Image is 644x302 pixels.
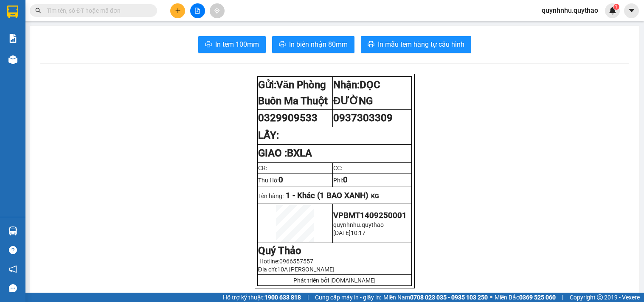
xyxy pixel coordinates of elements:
[258,129,279,141] strong: LẤY:
[9,246,17,254] span: question-circle
[194,8,200,14] span: file-add
[333,221,384,228] span: quynhnhu.quythao
[333,79,380,107] span: DỌC ĐƯỜNG
[272,36,354,53] button: printerIn biên nhận 80mm
[223,293,301,302] span: Hỗ trợ kỹ thuật:
[198,36,266,53] button: printerIn tem 100mm
[333,211,407,220] span: VPBMT1409250001
[378,39,464,50] span: In mẫu tem hàng tự cấu hình
[289,39,348,50] span: In biên nhận 80mm
[279,41,286,49] span: printer
[287,147,312,159] span: BXLA
[9,284,17,292] span: message
[307,293,309,302] span: |
[410,294,488,301] strong: 0708 023 035 - 0935 103 250
[258,191,411,200] p: Tên hàng:
[315,293,381,302] span: Cung cấp máy in - giấy in:
[35,8,41,14] span: search
[613,4,619,10] sup: 1
[278,175,283,185] span: 0
[214,8,220,14] span: aim
[343,175,348,185] span: 0
[628,7,636,14] span: caret-down
[333,162,412,173] td: CC:
[259,258,313,265] span: Hotline:
[495,293,556,302] span: Miền Bắc
[286,191,368,200] span: 1 - Khác (1 BAO XANH)
[333,229,351,236] span: [DATE]
[205,41,212,49] span: printer
[535,5,605,16] span: quynhnhu.quythao
[490,296,492,299] span: ⚪️
[215,39,259,50] span: In tem 100mm
[257,275,411,286] td: Phát triển bởi [DOMAIN_NAME]
[258,147,312,159] strong: GIAO :
[264,294,301,301] strong: 1900 633 818
[361,36,471,53] button: printerIn mẫu tem hàng tự cấu hình
[8,226,17,235] img: warehouse-icon
[175,8,181,14] span: plus
[562,293,563,302] span: |
[258,245,301,257] strong: Quý Thảo
[624,3,639,18] button: caret-down
[258,79,328,107] span: Văn Phòng Buôn Ma Thuột
[371,193,379,199] span: KG
[47,6,147,15] input: Tìm tên, số ĐT hoặc mã đơn
[368,41,374,49] span: printer
[519,294,556,301] strong: 0369 525 060
[170,3,185,18] button: plus
[258,112,318,124] span: 0329909533
[8,34,17,43] img: solution-icon
[279,258,313,265] span: 0966557557
[597,294,603,300] span: copyright
[333,112,393,124] span: 0937303309
[258,266,335,273] span: Địa chỉ:
[333,173,412,187] td: Phí:
[190,3,205,18] button: file-add
[258,79,328,107] strong: Gửi:
[257,173,333,187] td: Thu Hộ:
[210,3,225,18] button: aim
[257,162,333,173] td: CR:
[9,265,17,273] span: notification
[615,4,618,10] span: 1
[609,7,616,14] img: icon-new-feature
[333,79,380,107] strong: Nhận:
[383,293,488,302] span: Miền Nam
[277,266,335,273] span: 10A [PERSON_NAME]
[7,6,18,18] img: logo-vxr
[8,55,17,64] img: warehouse-icon
[351,229,366,236] span: 10:17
